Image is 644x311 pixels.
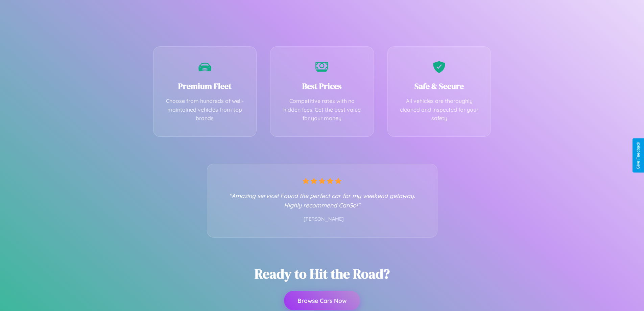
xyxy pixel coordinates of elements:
p: Choose from hundreds of well-maintained vehicles from top brands [164,97,246,123]
p: - [PERSON_NAME] [221,215,424,224]
p: Competitive rates with no hidden fees. Get the best value for your money [281,97,363,123]
button: Browse Cars Now [284,291,360,310]
p: All vehicles are thoroughly cleaned and inspected for your safety [398,97,481,123]
h3: Safe & Secure [398,81,481,92]
div: Give Feedback [636,142,641,169]
h2: Ready to Hit the Road? [255,265,390,283]
p: "Amazing service! Found the perfect car for my weekend getaway. Highly recommend CarGo!" [221,191,424,210]
h3: Best Prices [281,81,363,92]
h3: Premium Fleet [164,81,246,92]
